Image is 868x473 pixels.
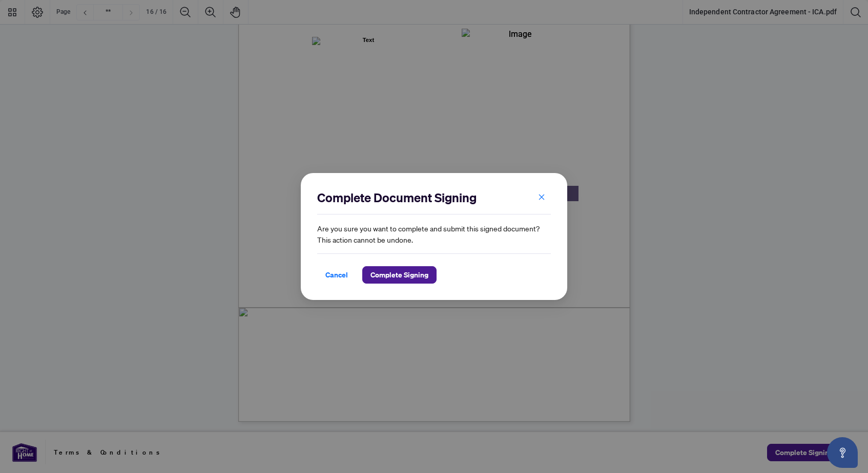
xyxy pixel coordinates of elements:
[325,267,348,283] span: Cancel
[317,266,356,284] button: Cancel
[370,267,428,283] span: Complete Signing
[317,189,551,284] div: Are you sure you want to complete and submit this signed document? This action cannot be undone.
[827,437,858,468] button: Open asap
[538,193,545,201] span: close
[362,266,437,284] button: Complete Signing
[317,189,551,206] h2: Complete Document Signing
